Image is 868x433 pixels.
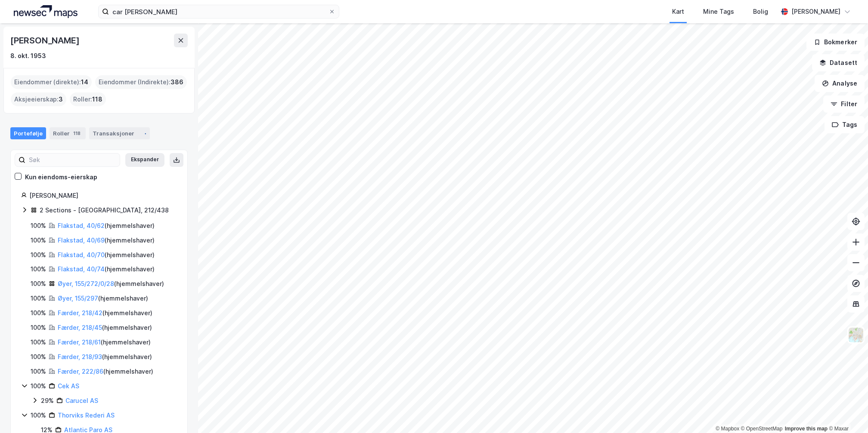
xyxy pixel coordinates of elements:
div: ( hjemmelshaver ) [58,264,155,274]
div: ( hjemmelshaver ) [58,308,152,318]
div: 100% [31,250,46,260]
div: 118 [71,129,82,138]
div: [PERSON_NAME] [10,34,81,47]
a: Færder, 218/42 [58,309,102,316]
div: 100% [31,337,46,347]
div: Kontrollprogram for chat [825,392,868,433]
div: 100% [31,322,46,333]
span: 118 [92,94,102,104]
a: OpenStreetMap [741,426,783,432]
div: [PERSON_NAME] [29,190,177,201]
a: Færder, 222/86 [58,368,103,375]
a: Øyer, 155/297 [58,295,98,302]
span: 3 [59,94,63,104]
div: 100% [31,235,46,246]
div: Kun eiendoms-eierskap [25,172,97,182]
div: ( hjemmelshaver ) [58,366,153,377]
iframe: Chat Widget [825,392,868,433]
div: Roller : [70,92,106,106]
img: Z [848,327,864,343]
div: ( hjemmelshaver ) [58,337,151,347]
div: 100% [31,366,46,377]
div: Eiendommer (Indirekte) : [95,75,187,89]
div: [PERSON_NAME] [791,6,840,17]
div: 100% [31,308,46,318]
a: Mapbox [716,426,739,432]
div: Mine Tags [703,6,734,17]
button: Bokmerker [806,34,865,51]
div: ( hjemmelshaver ) [58,221,155,231]
div: 100% [31,352,46,362]
div: ( hjemmelshaver ) [58,352,152,362]
a: Carucel AS [65,397,98,404]
div: ( hjemmelshaver ) [58,279,164,289]
div: 100% [31,264,46,274]
div: Roller [50,127,86,139]
button: Datasett [812,54,865,71]
a: Færder, 218/93 [58,353,102,360]
a: Flakstad, 40/62 [58,222,105,229]
div: ( hjemmelshaver ) [58,250,155,260]
button: Filter [823,95,865,113]
div: Bolig [753,6,768,17]
div: Kart [672,6,684,17]
div: ( hjemmelshaver ) [58,293,148,304]
div: Transaksjoner [89,127,150,139]
div: 8. okt. 1953 [10,51,46,61]
div: ( hjemmelshaver ) [58,322,152,333]
a: Cek AS [58,382,79,390]
button: Tags [825,116,865,133]
button: Ekspander [125,153,164,167]
a: Færder, 218/45 [58,324,102,331]
a: Færder, 218/61 [58,338,101,346]
a: Improve this map [785,426,828,432]
a: Flakstad, 40/74 [58,265,105,273]
div: Aksjeeierskap : [11,92,66,106]
span: 386 [170,77,183,87]
div: Portefølje [10,127,46,139]
a: Flakstad, 40/69 [58,236,105,244]
div: 100% [31,221,46,231]
div: 100% [31,381,46,391]
input: Søk på adresse, matrikkel, gårdeiere, leietakere eller personer [109,5,329,18]
div: ( hjemmelshaver ) [58,235,155,246]
img: logo.a4113a55bc3d86da70a041830d287a7e.svg [14,5,77,18]
button: Analyse [815,75,865,92]
a: Øyer, 155/272/0/28 [58,280,114,287]
div: 100% [31,410,46,421]
div: Eiendommer (direkte) : [11,75,92,89]
div: 100% [31,293,46,304]
div: 2 Sections - [GEOGRAPHIC_DATA], 212/438 [40,205,169,215]
input: Søk [25,154,120,166]
div: 29% [41,396,54,406]
img: spinner.a6d8c91a73a9ac5275cf975e30b51cfb.svg [138,129,146,138]
div: 100% [31,279,46,289]
a: Flakstad, 40/70 [58,251,105,258]
span: 14 [81,77,88,87]
a: Thorviks Rederi AS [58,412,115,419]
